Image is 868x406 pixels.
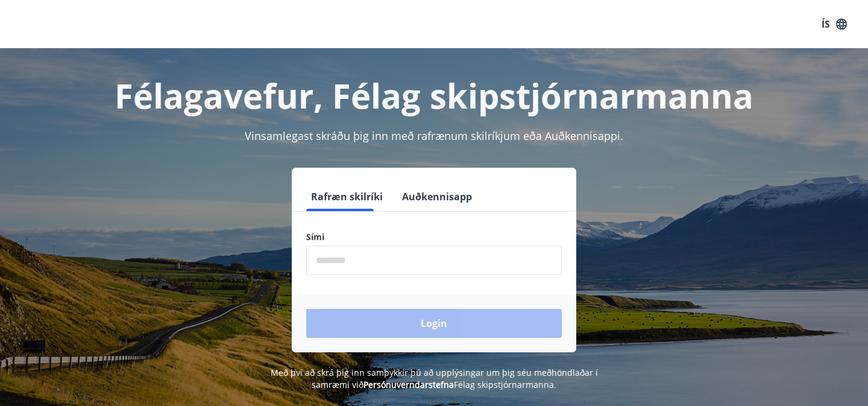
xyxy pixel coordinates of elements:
button: Rafræn skilríki [306,182,388,211]
span: Með því að skrá þig inn samþykkir þú að upplýsingar um þig séu meðhöndlaðar í samræmi við Félag s... [271,367,598,390]
h1: Félagavefur, Félag skipstjórnarmanna [14,72,854,118]
label: Sími [306,231,562,243]
span: Vinsamlegast skráðu þig inn með rafrænum skilríkjum eða Auðkennisappi. [245,128,623,143]
a: Persónuverndarstefna [363,379,454,390]
button: Auðkennisapp [397,182,477,211]
button: ÍS [815,13,854,35]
